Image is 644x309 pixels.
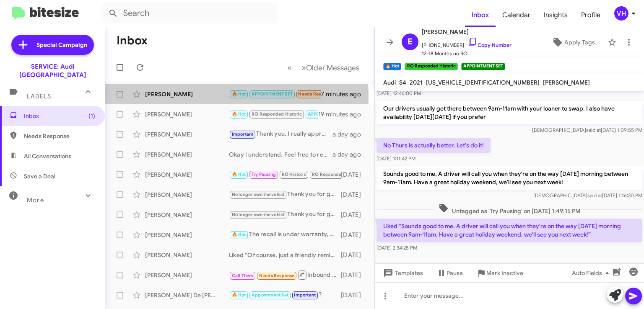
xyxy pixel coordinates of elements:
[318,110,368,118] div: 19 minutes ago
[467,42,512,48] a: Copy Number
[229,190,341,199] div: Thank you for getting back to me. I will update my records.
[232,212,285,217] span: No longer own the vehicl
[252,111,302,117] span: RO Responded Historic
[586,127,601,133] span: said at
[312,172,362,177] span: RO Responded Historic
[282,172,306,177] span: RO Historic
[232,131,254,137] span: Important
[24,112,95,120] span: Inbox
[447,265,463,281] span: Pause
[229,129,332,139] div: Thank you, I really appreciate your time and feedback!
[294,292,316,298] span: Important
[572,265,612,281] span: Auto Fields
[377,245,417,251] span: [DATE] 2:34:28 PM
[306,63,359,72] span: Older Messages
[298,91,334,97] span: Needs Response
[232,192,285,197] span: No longer own the vehicl
[537,3,574,27] a: Insights
[232,292,246,298] span: 🔥 Hot
[229,270,341,280] div: Inbound Call
[461,63,505,70] small: APPOINTMENT SET
[614,6,628,21] div: VH
[287,62,292,73] span: «
[101,3,278,23] input: Search
[252,172,276,177] span: Try Pausing
[145,110,229,118] div: [PERSON_NAME]
[341,271,368,279] div: [DATE]
[88,112,95,120] span: (1)
[232,111,246,117] span: 🔥 Hot
[377,166,642,190] p: Sounds good to me. A driver will call you when they're on the way [DATE] morning between 9am-11am...
[375,265,430,281] button: Templates
[341,251,368,259] div: [DATE]
[486,265,523,281] span: Mark Inactive
[430,265,470,281] button: Pause
[301,62,306,73] span: »
[587,192,602,198] span: said at
[542,35,604,50] button: Apply Tags
[252,292,288,298] span: Appointment Set
[341,291,368,299] div: [DATE]
[232,232,246,237] span: 🔥 Hot
[145,231,229,239] div: [PERSON_NAME]
[229,150,332,159] div: Okay I understand. Feel free to reach out if I can help in the future!👍
[24,172,55,180] span: Save a Deal
[282,59,297,76] button: Previous
[229,170,341,179] div: First, can you provide your current mileage or an estimate of it so I can look at the options for...
[532,127,642,133] span: [DEMOGRAPHIC_DATA] [DATE] 1:09:55 PM
[145,150,229,159] div: [PERSON_NAME]
[24,132,95,140] span: Needs Response
[117,34,148,47] h1: Inbox
[332,130,368,139] div: a day ago
[296,59,364,76] button: Next
[308,111,349,117] span: APPOINTMENT SET
[232,273,254,278] span: Call Them
[145,251,229,259] div: [PERSON_NAME]
[422,37,512,49] span: [PHONE_NUMBER]
[383,63,401,70] small: 🔥 Hot
[145,211,229,219] div: [PERSON_NAME]
[341,191,368,199] div: [DATE]
[377,155,415,162] span: [DATE] 1:11:42 PM
[232,91,246,97] span: 🔥 Hot
[496,3,537,27] a: Calendar
[229,290,341,300] div: ?
[465,3,496,27] a: Inbox
[229,89,321,99] div: Also, is it possible to go to the San Francisco Audi dealership?
[145,191,229,199] div: [PERSON_NAME]
[332,150,368,159] div: a day ago
[408,35,413,49] span: E
[283,59,364,76] nav: Page navigation example
[252,91,293,97] span: APPOINTMENT SET
[422,49,512,58] span: 12-18 Months no RO
[426,79,540,86] span: [US_VEHICLE_IDENTIFICATION_NUMBER]
[232,172,246,177] span: 🔥 Hot
[229,230,341,239] div: The recall is under warranty, but the service does cost. Can you please provide your current mile...
[11,35,94,55] a: Special Campaign
[607,6,635,21] button: VH
[229,210,341,219] div: Thank you for getting back to me. I will update my records.
[377,90,421,96] span: [DATE] 12:46:00 PM
[422,27,512,37] span: [PERSON_NAME]
[543,79,590,86] span: [PERSON_NAME]
[27,93,51,100] span: Labels
[564,35,595,50] span: Apply Tags
[27,196,44,204] span: More
[145,90,229,98] div: [PERSON_NAME]
[259,273,295,278] span: Needs Response
[321,90,368,98] div: 7 minutes ago
[341,231,368,239] div: [DATE]
[145,291,229,299] div: [PERSON_NAME] De [PERSON_NAME]
[574,3,607,27] a: Profile
[24,152,71,160] span: All Conversations
[341,211,368,219] div: [DATE]
[229,109,318,119] div: Liked “Sounds good to me. A driver will call you when they're on the way [DATE] morning between 9...
[382,265,423,281] span: Templates
[383,79,396,86] span: Audi
[410,79,423,86] span: 2021
[377,219,642,242] p: Liked “Sounds good to me. A driver will call you when they're on the way [DATE] morning between 9...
